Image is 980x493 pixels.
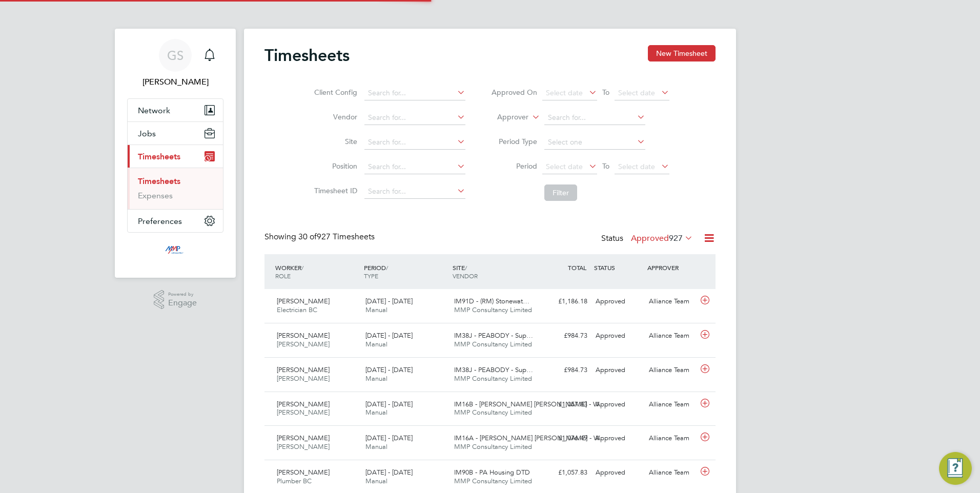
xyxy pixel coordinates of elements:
[127,76,223,88] span: George Stacey
[454,297,529,305] span: IM91D - (RM) Stonewat…
[631,233,693,243] label: Approved
[454,434,606,442] span: IM16A - [PERSON_NAME] [PERSON_NAME] - W…
[277,434,330,442] span: [PERSON_NAME]
[364,86,465,100] input: Search for...
[591,362,645,379] div: Approved
[273,258,361,285] div: WORKER
[115,29,236,278] nav: Main navigation
[591,430,645,447] div: Approved
[277,331,330,340] span: [PERSON_NAME]
[138,176,180,186] a: Timesheets
[538,362,591,379] div: £984.73
[275,272,291,280] span: ROLE
[277,305,317,314] span: Electrician BC
[546,88,583,97] span: Select date
[454,400,606,408] span: IM16B - [PERSON_NAME] [PERSON_NAME] - W…
[127,243,223,259] a: Go to home page
[365,400,413,408] span: [DATE] - [DATE]
[298,232,375,242] span: 927 Timesheets
[128,122,223,145] button: Jobs
[168,299,197,307] span: Engage
[645,396,698,413] div: Alliance Team
[538,396,591,413] div: £1,057.83
[364,111,465,125] input: Search for...
[568,263,586,272] span: TOTAL
[454,442,532,451] span: MMP Consultancy Limited
[645,327,698,344] div: Alliance Team
[591,464,645,481] div: Approved
[538,327,591,344] div: £984.73
[127,39,223,88] a: GS[PERSON_NAME]
[364,135,465,150] input: Search for...
[365,340,387,348] span: Manual
[601,232,695,246] div: Status
[454,331,533,340] span: IM38J - PEABODY - Sup…
[365,408,387,417] span: Manual
[301,263,303,272] span: /
[298,232,317,242] span: 30 of
[311,112,357,121] label: Vendor
[669,233,683,243] span: 927
[599,86,612,99] span: To
[365,477,387,485] span: Manual
[454,477,532,485] span: MMP Consultancy Limited
[128,168,223,209] div: Timesheets
[939,452,972,485] button: Engage Resource Center
[591,258,645,277] div: STATUS
[138,129,156,138] span: Jobs
[544,184,577,201] button: Filter
[364,184,465,199] input: Search for...
[454,305,532,314] span: MMP Consultancy Limited
[544,111,645,125] input: Search for...
[645,464,698,481] div: Alliance Team
[277,477,312,485] span: Plumber BC
[277,442,330,451] span: [PERSON_NAME]
[386,263,388,272] span: /
[365,305,387,314] span: Manual
[138,106,170,115] span: Network
[365,468,413,477] span: [DATE] - [DATE]
[645,430,698,447] div: Alliance Team
[618,162,655,171] span: Select date
[277,408,330,417] span: [PERSON_NAME]
[138,216,182,226] span: Preferences
[645,362,698,379] div: Alliance Team
[454,468,530,477] span: IM90B - PA Housing DTD
[365,374,387,383] span: Manual
[311,137,357,146] label: Site
[365,297,413,305] span: [DATE] - [DATE]
[277,365,330,374] span: [PERSON_NAME]
[365,442,387,451] span: Manual
[538,430,591,447] div: £1,076.49
[454,340,532,348] span: MMP Consultancy Limited
[128,145,223,168] button: Timesheets
[264,232,377,242] div: Showing
[168,290,197,299] span: Powered by
[311,161,357,171] label: Position
[482,112,528,122] label: Approver
[618,88,655,97] span: Select date
[364,272,378,280] span: TYPE
[454,365,533,374] span: IM38J - PEABODY - Sup…
[591,396,645,413] div: Approved
[648,45,716,61] button: New Timesheet
[128,99,223,121] button: Network
[538,293,591,310] div: £1,186.18
[544,135,645,150] input: Select one
[454,374,532,383] span: MMP Consultancy Limited
[599,159,612,173] span: To
[645,293,698,310] div: Alliance Team
[491,88,537,97] label: Approved On
[491,137,537,146] label: Period Type
[128,210,223,232] button: Preferences
[277,340,330,348] span: [PERSON_NAME]
[277,400,330,408] span: [PERSON_NAME]
[454,408,532,417] span: MMP Consultancy Limited
[277,374,330,383] span: [PERSON_NAME]
[538,464,591,481] div: £1,057.83
[277,297,330,305] span: [PERSON_NAME]
[364,160,465,174] input: Search for...
[450,258,539,285] div: SITE
[311,186,357,195] label: Timesheet ID
[546,162,583,171] span: Select date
